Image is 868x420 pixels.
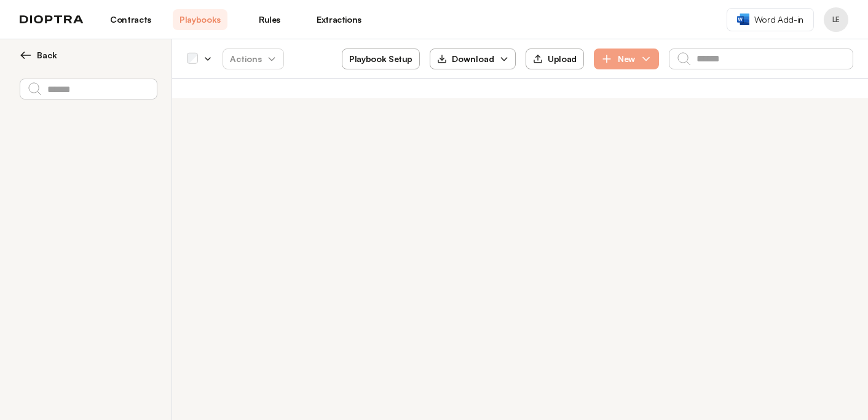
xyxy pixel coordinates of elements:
[242,9,297,30] a: Rules
[20,49,32,61] img: left arrow
[437,53,494,65] div: Download
[824,7,848,32] button: Profile menu
[737,14,749,25] img: word
[223,49,284,69] button: Actions
[20,49,157,61] button: Back
[312,9,366,30] a: Extractions
[103,9,158,30] a: Contracts
[173,9,227,30] a: Playbooks
[754,14,803,26] span: Word Add-in
[533,53,577,64] div: Upload
[430,49,516,69] button: Download
[526,49,584,69] button: Upload
[37,49,57,61] span: Back
[727,8,814,31] a: Word Add-in
[594,49,659,69] button: New
[187,53,198,64] div: Select all
[342,49,420,69] button: Playbook Setup
[220,48,286,70] span: Actions
[20,15,84,24] img: logo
